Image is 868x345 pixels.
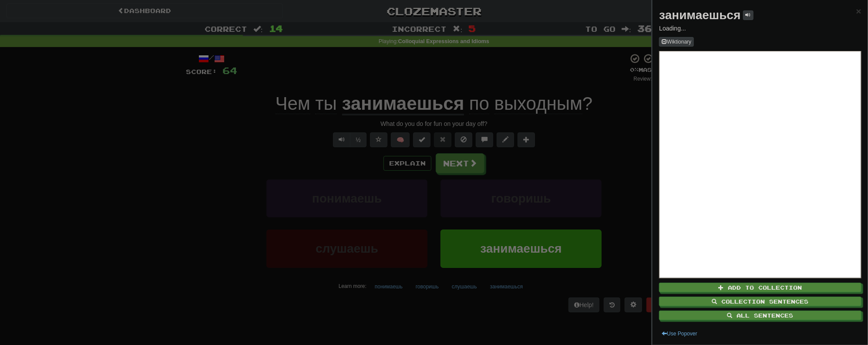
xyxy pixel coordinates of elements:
span: × [856,6,861,16]
strong: занимаешься [659,8,740,22]
button: Add to Collection [659,283,861,292]
button: All Sentences [659,311,861,320]
button: Close [856,7,861,16]
button: Use Popover [659,329,700,338]
button: Collection Sentences [659,297,861,306]
p: Loading... [659,24,861,33]
button: Wiktionary [659,37,694,47]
